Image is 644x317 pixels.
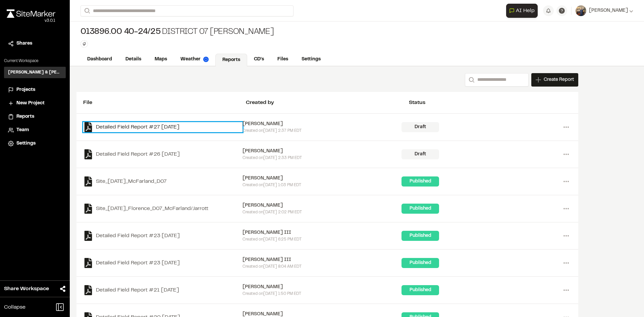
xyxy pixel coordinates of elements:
[16,40,32,47] span: Shares
[243,175,402,182] div: [PERSON_NAME]
[401,231,439,241] div: Published
[401,122,439,132] div: Draft
[544,76,574,84] span: Create Report
[243,256,402,264] div: [PERSON_NAME] III
[506,4,538,18] button: Open AI Assistant
[243,155,402,161] div: Created on [DATE] 2:33 PM EDT
[243,209,402,215] div: Created on [DATE] 2:02 PM EDT
[8,113,62,120] a: Reports
[80,27,274,38] div: District 07 [PERSON_NAME]
[83,258,243,268] a: Detailed Field Report #23 [DATE]
[243,182,402,188] div: Created on [DATE] 1:03 PM EDT
[16,100,45,107] span: New Project
[203,57,209,62] img: precipai.png
[401,204,439,214] div: Published
[243,229,402,236] div: [PERSON_NAME] III
[16,126,29,134] span: Team
[83,285,243,295] a: Detailed Field Report #21 [DATE]
[243,148,402,155] div: [PERSON_NAME]
[80,27,161,38] span: 013896.00 40-24/25
[401,285,439,295] div: Published
[83,231,243,241] a: Detailed Field Report #23 [DATE]
[4,285,49,293] span: Share Workspace
[83,149,243,159] a: Detailed Field Report #26 [DATE]
[576,5,586,16] img: User
[16,86,35,94] span: Projects
[16,140,36,147] span: Settings
[215,54,247,66] a: Reports
[243,120,402,128] div: [PERSON_NAME]
[465,73,477,87] button: Search
[243,264,402,270] div: Created on [DATE] 8:04 AM EDT
[119,53,148,66] a: Details
[506,4,540,18] div: Open AI Assistant
[401,176,439,187] div: Published
[83,204,243,214] a: Site_[DATE]_Florence_D07_McFarland/Jarrott
[8,40,62,47] a: Shares
[80,5,93,16] button: Search
[243,291,402,297] div: Created on [DATE] 1:50 PM EDT
[83,176,243,187] a: Site_[DATE]_McFarland_D07
[7,18,55,24] div: Oh geez...please don't...
[16,113,34,120] span: Reports
[401,258,439,268] div: Published
[83,99,246,107] div: File
[4,58,66,64] p: Current Workspace
[243,283,402,291] div: [PERSON_NAME]
[247,53,271,66] a: CD's
[401,149,439,159] div: Draft
[243,128,402,134] div: Created on [DATE] 2:37 PM EDT
[295,53,327,66] a: Settings
[80,40,88,48] button: Edit Tags
[271,53,295,66] a: Files
[80,53,119,66] a: Dashboard
[516,7,535,15] span: AI Help
[576,5,633,16] button: [PERSON_NAME]
[8,69,62,75] h3: [PERSON_NAME] & [PERSON_NAME] Inc.
[409,99,572,107] div: Status
[8,140,62,147] a: Settings
[7,9,55,18] img: rebrand.png
[8,126,62,134] a: Team
[148,53,174,66] a: Maps
[243,202,402,209] div: [PERSON_NAME]
[8,86,62,94] a: Projects
[8,100,62,107] a: New Project
[83,122,243,132] a: Detailed Field Report #27 [DATE]
[174,53,215,66] a: Weather
[589,7,628,14] span: [PERSON_NAME]
[4,303,25,311] span: Collapse
[243,236,402,243] div: Created on [DATE] 6:25 PM EDT
[246,99,409,107] div: Created by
